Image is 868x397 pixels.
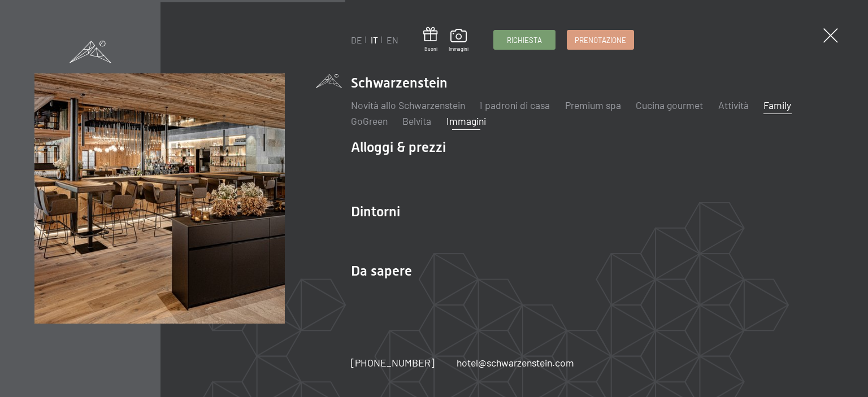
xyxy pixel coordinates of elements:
[351,99,465,111] a: Novità allo Schwarzenstein
[636,99,703,111] a: Cucina gourmet
[423,46,438,53] span: Buoni
[565,99,621,111] a: Premium spa
[446,115,486,127] a: Immagini
[457,356,574,370] a: hotel@schwarzenstein.com
[371,34,378,45] a: IT
[567,30,633,49] a: Prenotazione
[449,29,468,53] a: Immagini
[449,46,468,53] span: Immagini
[351,115,388,127] a: GoGreen
[575,35,626,45] span: Prenotazione
[351,356,435,369] span: [PHONE_NUMBER]
[387,34,398,45] a: EN
[718,99,749,111] a: Attività
[494,30,555,49] a: Richiesta
[507,35,542,45] span: Richiesta
[423,27,438,53] a: Buoni
[351,356,435,370] a: [PHONE_NUMBER]
[763,99,791,111] a: Family
[351,34,362,45] a: DE
[402,115,431,127] a: Belvita
[480,99,550,111] a: I padroni di casa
